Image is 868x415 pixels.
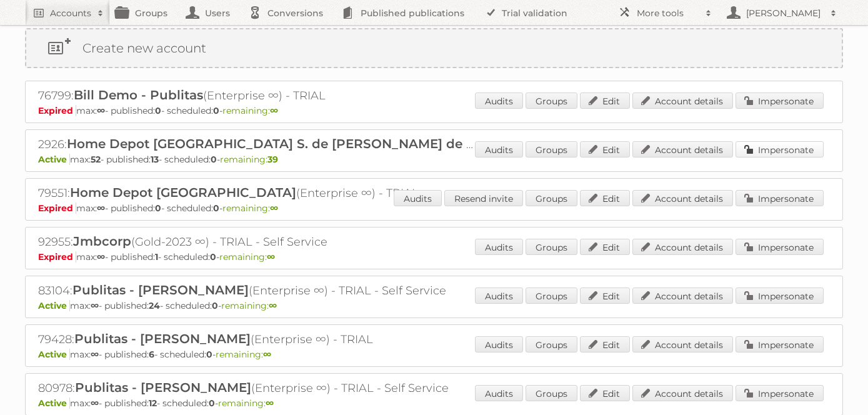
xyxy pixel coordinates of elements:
a: Impersonate [736,190,824,206]
a: Account details [632,190,733,206]
span: remaining: [222,105,278,116]
span: Jmbcorp [73,234,131,249]
a: Edit [580,190,630,206]
span: remaining: [216,349,271,360]
strong: 0 [206,349,212,360]
a: Groups [526,287,577,304]
a: Impersonate [736,385,824,401]
a: Groups [526,385,577,401]
strong: 0 [213,105,219,116]
strong: 0 [212,300,218,311]
strong: 24 [149,300,160,311]
a: Audits [475,141,523,157]
a: Account details [632,287,733,304]
strong: ∞ [270,202,278,214]
span: Expired [38,251,76,262]
strong: 0 [155,202,161,214]
span: Active [38,154,70,165]
p: max: - published: - scheduled: - [38,300,830,311]
span: Active [38,397,70,409]
h2: 83104: (Enterprise ∞) - TRIAL - Self Service [38,282,476,299]
a: Audits [475,287,523,304]
strong: ∞ [97,105,105,116]
strong: ∞ [269,300,277,311]
p: max: - published: - scheduled: - [38,202,830,214]
span: remaining: [221,300,277,311]
span: remaining: [220,154,278,165]
a: Account details [632,239,733,255]
strong: 13 [151,154,159,165]
span: Expired [38,105,76,116]
a: Groups [526,336,577,352]
a: Audits [394,190,442,206]
a: Create new account [26,29,842,67]
span: Home Depot [GEOGRAPHIC_DATA] [70,185,296,200]
strong: 0 [209,397,215,409]
p: max: - published: - scheduled: - [38,154,830,165]
strong: ∞ [97,202,105,214]
strong: 52 [91,154,101,165]
a: Account details [632,385,733,401]
strong: ∞ [266,397,274,409]
span: Active [38,349,70,360]
span: Publitas - [PERSON_NAME] [74,331,251,346]
span: Publitas - [PERSON_NAME] [72,282,249,297]
a: Edit [580,287,630,304]
h2: [PERSON_NAME] [743,7,824,19]
h2: More tools [637,7,699,19]
a: Audits [475,336,523,352]
span: Expired [38,202,76,214]
h2: 92955: (Gold-2023 ∞) - TRIAL - Self Service [38,234,476,250]
strong: ∞ [270,105,278,116]
a: Edit [580,239,630,255]
a: Audits [475,92,523,109]
h2: 2926: (Enterprise 52) [38,136,476,152]
a: Edit [580,141,630,157]
a: Audits [475,385,523,401]
a: Edit [580,385,630,401]
strong: 1 [155,251,158,262]
a: Impersonate [736,239,824,255]
h2: 79428: (Enterprise ∞) - TRIAL [38,331,476,347]
p: max: - published: - scheduled: - [38,349,830,360]
p: max: - published: - scheduled: - [38,251,830,262]
a: Account details [632,141,733,157]
strong: ∞ [91,300,99,311]
a: Resend invite [444,190,523,206]
span: remaining: [218,397,274,409]
strong: 0 [155,105,161,116]
a: Impersonate [736,336,824,352]
a: Account details [632,92,733,109]
a: Groups [526,92,577,109]
strong: 0 [210,251,216,262]
span: remaining: [219,251,275,262]
strong: ∞ [267,251,275,262]
strong: 39 [267,154,278,165]
strong: 12 [149,397,157,409]
a: Groups [526,141,577,157]
a: Audits [475,239,523,255]
strong: 0 [213,202,219,214]
a: Account details [632,336,733,352]
strong: 6 [149,349,154,360]
a: Groups [526,239,577,255]
span: Bill Demo - Publitas [74,87,203,102]
strong: 0 [211,154,217,165]
h2: 79551: (Enterprise ∞) - TRIAL [38,185,476,201]
span: Publitas - [PERSON_NAME] [75,380,251,395]
strong: ∞ [91,349,99,360]
a: Impersonate [736,92,824,109]
a: Impersonate [736,287,824,304]
strong: ∞ [91,397,99,409]
a: Impersonate [736,141,824,157]
span: Home Depot [GEOGRAPHIC_DATA] S. de [PERSON_NAME] de C.V. [67,136,490,151]
h2: Accounts [50,7,91,19]
p: max: - published: - scheduled: - [38,105,830,116]
h2: 76799: (Enterprise ∞) - TRIAL [38,87,476,104]
a: Edit [580,336,630,352]
h2: 80978: (Enterprise ∞) - TRIAL - Self Service [38,380,476,396]
p: max: - published: - scheduled: - [38,397,830,409]
strong: ∞ [97,251,105,262]
a: Groups [526,190,577,206]
a: Edit [580,92,630,109]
